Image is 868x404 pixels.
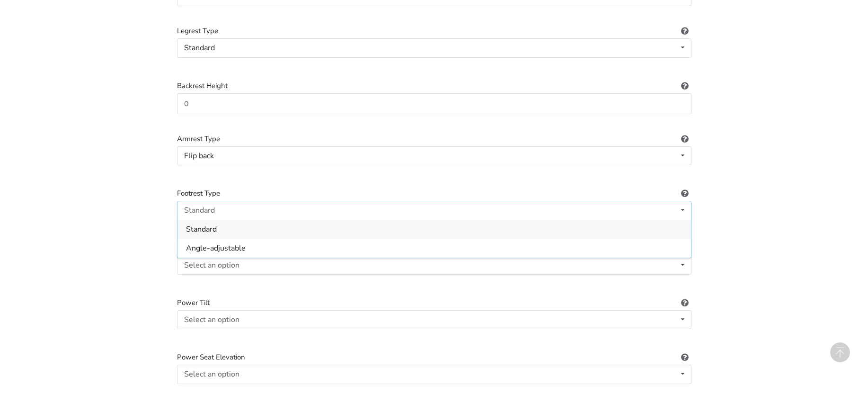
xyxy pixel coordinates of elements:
[177,297,691,308] label: Power Tilt
[184,44,215,52] div: Standard
[186,224,217,234] span: Standard
[177,352,691,363] label: Power Seat Elevation
[184,261,239,269] div: Select an option
[177,188,691,199] label: Footrest Type
[177,26,691,36] label: Legrest Type
[184,370,239,378] div: Select an option
[184,316,239,323] div: Select an option
[184,206,215,214] div: Standard
[186,243,246,253] span: Angle-adjustable
[177,134,691,144] label: Armrest Type
[184,152,214,160] div: Flip back
[177,81,691,91] label: Backrest Height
